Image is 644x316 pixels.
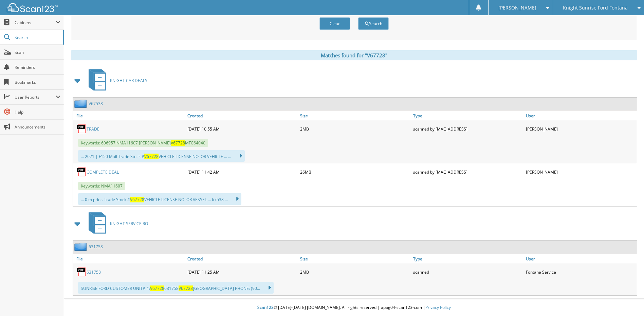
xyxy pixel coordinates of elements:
a: COMPLETE DEAL [87,169,119,175]
a: KNIGHT CAR DEALS [85,67,147,94]
img: folder2.png [74,99,89,108]
a: File [73,111,186,120]
span: V67728 [179,285,193,291]
div: 26MB [298,165,411,179]
div: [PERSON_NAME] [524,165,637,179]
div: ... 2021 | F150 Mail Trade Stock # VEHICLE LICENSE NO. OR VEHICLE ... ... [78,150,245,162]
div: Fontana Service [524,265,637,279]
span: Cabinets [15,20,56,25]
span: V67728 [150,285,164,291]
div: SUNRISE FORD CUSTOMER UNIT# #: 631758 [GEOGRAPHIC_DATA] PHONE: (90... [78,282,274,294]
a: Type [411,111,524,120]
div: [DATE] 11:25 AM [186,265,298,279]
div: © [DATE]-[DATE] [DOMAIN_NAME]. All rights reserved | appg04-scan123-com | [64,299,644,316]
a: File [73,254,186,263]
div: ... 0 to print. Trade Stock # VEHICLE LICENSE NO. OR VESSEL ... 67538 ... [78,193,241,205]
div: scanned by [MAC_ADDRESS] [411,122,524,136]
a: Created [186,111,298,120]
span: V67728 [144,154,159,159]
a: Created [186,254,298,263]
img: PDF.png [76,267,87,277]
span: Bookmarks [15,79,60,85]
img: PDF.png [76,167,87,177]
div: 2MB [298,122,411,136]
span: Scan [15,50,60,55]
span: V67728 [171,140,185,146]
a: User [524,111,637,120]
span: Announcements [15,124,60,130]
a: KNIGHT SERVICE RO [85,210,148,237]
div: 2MB [298,265,411,279]
div: Matches found for "V67728" [71,50,637,60]
a: Size [298,111,411,120]
span: Keywords: 606957 NMA11607 [PERSON_NAME] MFC64040 [78,139,208,147]
iframe: Chat Widget [610,283,644,316]
div: scanned [411,265,524,279]
div: scanned by [MAC_ADDRESS] [411,165,524,179]
span: Scan123 [257,304,274,310]
a: 631758 [87,269,101,275]
span: KNIGHT CAR DEALS [110,78,147,83]
a: V67538 [89,101,103,106]
img: folder2.png [74,242,89,251]
button: Search [358,17,389,30]
span: [PERSON_NAME] [498,6,536,10]
div: [DATE] 10:55 AM [186,122,298,136]
span: Search [15,35,59,40]
a: Type [411,254,524,263]
img: scan123-logo-white.svg [7,3,58,12]
a: Privacy Policy [425,304,451,310]
a: Size [298,254,411,263]
span: V67728 [130,197,144,202]
a: User [524,254,637,263]
img: PDF.png [76,124,87,134]
a: TRADE [87,126,99,132]
span: User Reports [15,94,56,100]
span: Reminders [15,64,60,70]
div: [PERSON_NAME] [524,122,637,136]
a: 631758 [89,244,103,250]
span: KNIGHT SERVICE RO [110,221,148,226]
span: Knight Sunrise Ford Fontana [563,6,628,10]
button: Clear [319,17,350,30]
span: Help [15,109,60,115]
span: Keywords: NMA11607 [78,182,125,190]
div: [DATE] 11:42 AM [186,165,298,179]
